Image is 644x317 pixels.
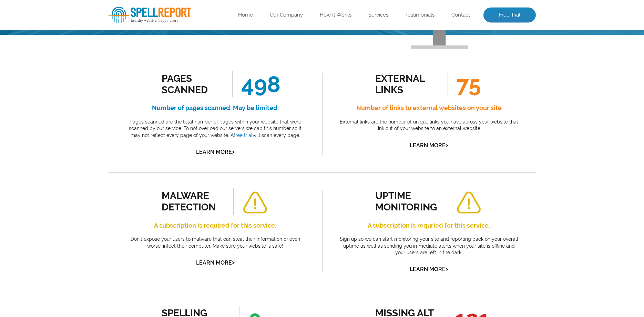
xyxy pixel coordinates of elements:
[124,119,307,139] p: Pages scanned are the total number of pages within your website that were scanned by our service....
[232,147,235,157] span: >
[109,7,191,23] img: SpellReport
[1,1,91,17] th: Broken Link
[80,70,143,75] a: /lojaonline/5-vestuario/350-camisolas/71-camisola-acerbis-atlantis2-mcurta-detail
[232,258,235,268] span: >
[75,1,148,17] th: Website Page
[451,12,470,19] a: Contact
[238,12,253,19] a: Home
[124,236,307,250] p: Don’t expose your users to malware that can steal their information or even worse, infect their c...
[51,97,57,104] a: 2
[133,97,141,104] a: 10
[124,220,307,231] h4: A subscription is required for this service.
[1,1,74,17] th: Img Tag Source
[446,141,448,150] span: >
[71,97,77,104] a: 4
[338,236,520,257] p: Sign up so we can start monitoring your site and reporting back on your overall uptime as well as...
[270,12,303,19] a: Our Company
[1,1,91,17] th: Missing Image
[456,192,481,214] img: alert
[145,97,160,104] a: Next
[368,12,388,19] a: Services
[88,99,94,107] a: 1
[234,133,253,138] a: free trial
[338,119,520,132] p: External links are the number of unique links you have across your website that link out of your ...
[196,260,235,266] a: Learn More>
[6,70,69,75] a: /shopeasy/produtos/0022181.040.jpg
[338,103,520,114] h4: Number of links to external websites on your site
[448,71,481,98] span: 75
[446,265,448,274] span: >
[338,220,520,231] h4: A subscription is requried for this service.
[91,1,146,17] th: Website Page
[375,73,438,96] div: external links
[242,192,268,214] img: alert
[410,142,448,149] a: Learn More>
[232,71,280,98] span: 498
[410,266,448,273] a: Learn More>
[162,73,224,96] div: Pages Scanned
[80,38,143,43] a: /lojaonline/375-outlet/52-casaco-acerbis-fato-treino-atlantis-poliester-detail
[6,54,69,59] a: /shopeasy/produtos/mini/0010315.131.jpg
[405,12,435,19] a: Testimonials
[196,149,235,156] a: Learn More>
[375,190,438,213] div: uptime monitoring
[63,74,120,86] a: Get Free Trial
[112,97,118,104] a: 8
[122,97,129,104] a: 9
[3,53,179,67] h3: All Results?
[80,22,143,28] a: /lojaonline/18-meias/366-longas/6-meias-acerbis-atlantis-detail
[6,22,69,28] a: /shopeasy/marcas/acerbis.png
[80,54,143,59] a: /lojaonline/18-meias/366-longas/6-meias-acerbis-atlantis-detail
[124,103,307,114] h4: Number of pages scanned. May be limited.
[92,97,98,104] a: 6
[6,38,69,43] a: /shopeasy/produtos/mini/0017967.232.jpg
[3,53,179,58] span: Want to view
[162,190,224,213] div: malware detection
[320,12,351,19] a: How It Works
[483,8,536,23] a: Free Trial
[81,97,88,104] a: 5
[61,97,67,104] a: 3
[41,97,47,105] a: 1
[102,97,108,104] a: 7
